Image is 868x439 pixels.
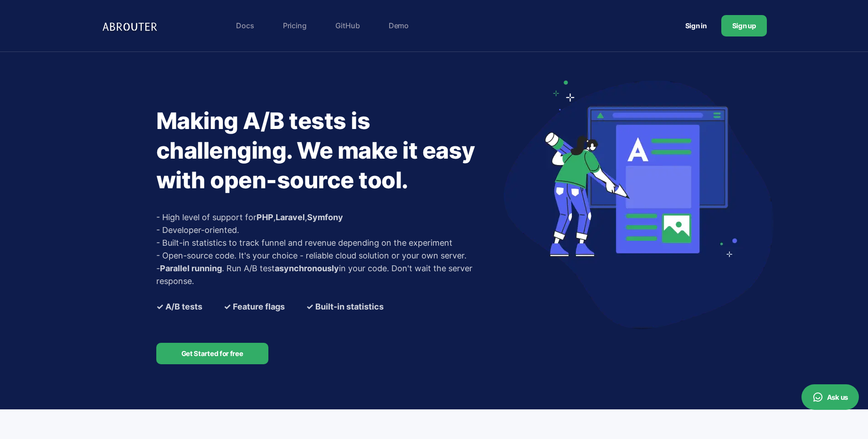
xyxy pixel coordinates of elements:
h1: Making A/B tests is challenging. We make it easy with open-source tool. [156,106,498,195]
img: Logo [102,16,161,35]
a: Symfony [307,212,343,222]
b: asynchronously [275,263,339,273]
b: Parallel running [160,263,222,273]
p: - . Run A/B test in your code. Don't wait the server response. [156,262,498,288]
p: - Built-in statistics to track funnel and revenue depending on the experiment [156,237,498,249]
a: Docs [231,16,258,35]
a: Sign in [674,17,718,34]
a: Laravel [276,212,305,222]
a: GitHub [331,16,365,35]
p: - Open-source code. It's your choice - reliable cloud solution or your own server. [156,249,498,262]
p: - Developer-oriented. [156,224,498,237]
a: Pricing [278,16,311,35]
p: - High level of support for , , [156,211,498,224]
b: ✓ Feature flags [224,300,285,313]
b: ✓ Built-in statistics [306,300,384,313]
a: Get Started for free [156,343,268,364]
button: Ask us [801,384,859,410]
a: Demo [384,16,413,35]
b: ✓ A/B tests [156,300,202,313]
a: PHP [257,212,273,222]
a: Sign up [721,15,767,36]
